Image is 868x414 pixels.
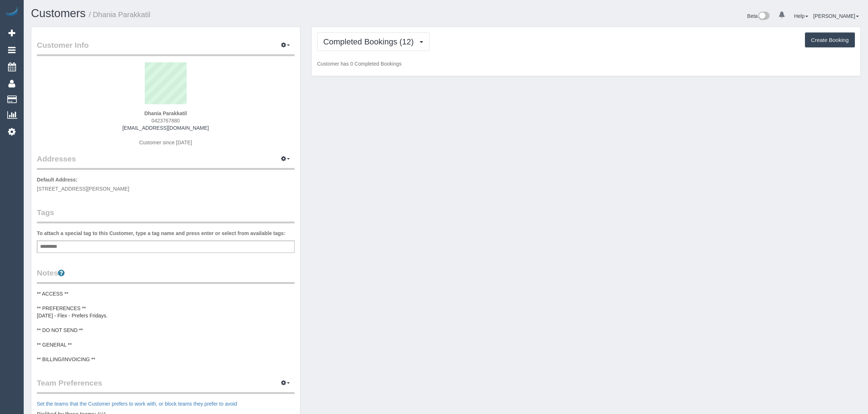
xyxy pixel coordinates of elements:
[89,11,151,19] small: / Dhania Parakkatil
[122,125,209,131] a: [EMAIL_ADDRESS][DOMAIN_NAME]
[37,176,78,183] label: Default Address:
[37,290,295,363] pre: ** ACCESS ** ** PREFERENCES ** [DATE] - Flex - Prefers Fridays. ** DO NOT SEND ** ** GENERAL ** *...
[37,40,295,56] legend: Customer Info
[813,13,859,19] a: [PERSON_NAME]
[317,60,855,67] p: Customer has 0 Completed Bookings
[323,37,417,46] span: Completed Bookings (12)
[37,230,285,237] label: To attach a special tag to this Customer, type a tag name and press enter or select from availabl...
[37,378,295,394] legend: Team Preferences
[37,267,295,284] legend: Notes
[758,12,770,21] img: New interface
[31,7,86,20] a: Customers
[37,207,295,223] legend: Tags
[151,118,180,124] span: 0423767880
[747,13,770,19] a: Beta
[4,7,19,17] img: Automaid Logo
[144,110,187,116] strong: Dhania Parakkatil
[317,32,429,51] button: Completed Bookings (12)
[805,32,855,48] button: Create Booking
[37,186,129,192] span: [STREET_ADDRESS][PERSON_NAME]
[139,140,192,145] span: Customer since [DATE]
[37,401,237,407] a: Set the teams that the Customer prefers to work with, or block teams they prefer to avoid
[794,13,808,19] a: Help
